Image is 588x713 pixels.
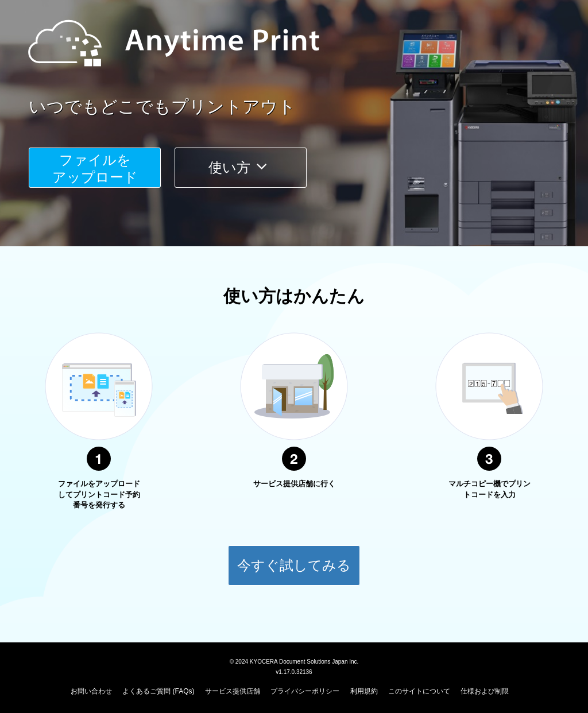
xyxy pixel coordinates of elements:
a: このサイトについて [388,687,450,695]
span: © 2024 KYOCERA Document Solutions Japan Inc. [230,657,359,665]
p: サービス提供店舗に行く [251,479,337,490]
button: ファイルを​​アップロード [29,148,161,188]
a: サービス提供店舗 [205,687,260,695]
button: 今すぐ試してみる [228,545,360,586]
a: いつでもどこでもプリントアウト [29,95,588,119]
a: お問い合わせ [71,687,112,695]
span: v1.17.0.32136 [276,668,312,675]
a: 仕様および制限 [461,687,509,695]
p: マルチコピー機でプリントコードを入力 [446,479,532,500]
a: よくあるご質問 (FAQs) [122,687,194,695]
button: 使い方 [175,148,307,188]
span: ファイルを ​​アップロード [52,152,138,185]
p: ファイルをアップロードしてプリントコード予約番号を発行する [56,479,142,511]
a: プライバシーポリシー [270,687,339,695]
a: 利用規約 [350,687,378,695]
